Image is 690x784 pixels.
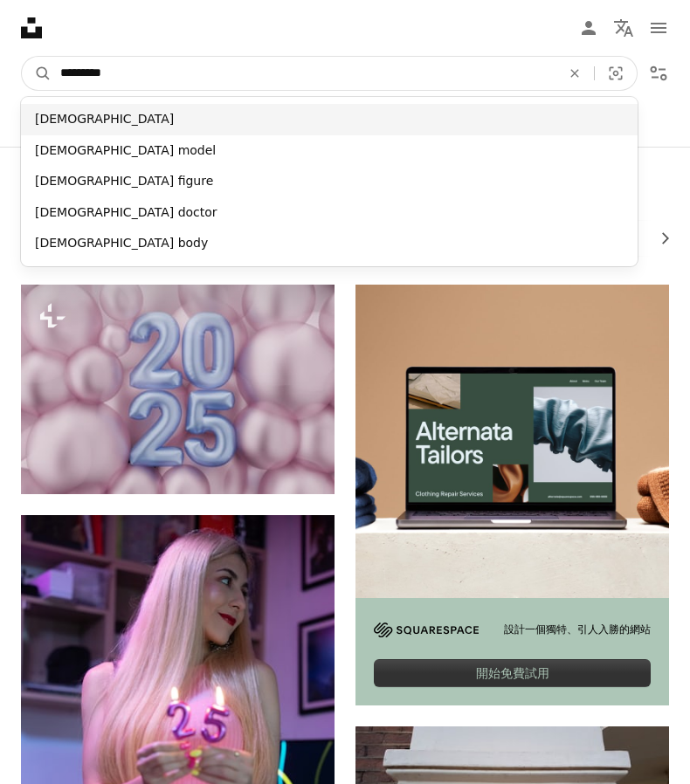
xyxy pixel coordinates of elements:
div: [DEMOGRAPHIC_DATA] doctor [21,197,638,229]
a: 一位金髮女子手捧點燃的蠟燭 [21,741,335,757]
img: file-1705255347840-230a6ab5bca9image [374,622,479,637]
button: 清除 [555,57,594,90]
img: file-1707885205802-88dd96a21c72image [355,285,669,598]
img: 一堆上面寫著數字二十五的氣球 [21,285,335,494]
div: [DEMOGRAPHIC_DATA] body [21,228,638,259]
button: 語言 [606,10,641,45]
div: [DEMOGRAPHIC_DATA] figure [21,166,638,197]
div: [DEMOGRAPHIC_DATA] model [21,135,638,167]
div: [DEMOGRAPHIC_DATA] [21,104,638,135]
button: 過濾器 [641,56,676,91]
font: 設計一個獨特、引人入勝的網站 [504,623,651,636]
button: 視覺搜尋 [595,57,637,90]
form: 在全站範圍內尋找視覺效果 [21,56,638,91]
a: 首頁 — Unsplash [21,17,42,38]
font: 開始免費試用 [476,666,549,680]
button: 選單 [641,10,676,45]
button: 搜尋 Unsplash [22,57,52,90]
a: 設計一個獨特、引人入勝的網站開始免費試用 [355,285,669,705]
a: 登入 / 註冊 [571,10,606,45]
a: 一堆上面寫著數字二十五的氣球 [21,381,335,396]
button: 向右滾動列表 [649,221,669,256]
